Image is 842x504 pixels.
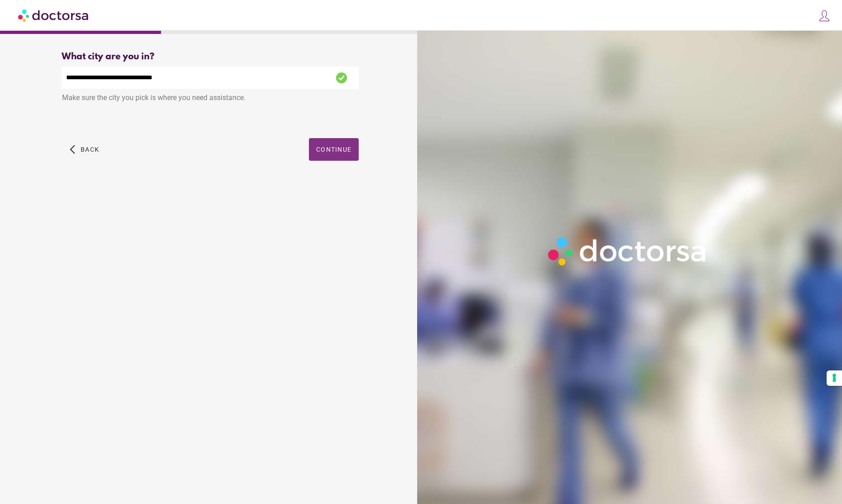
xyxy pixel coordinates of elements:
button: Your consent preferences for tracking technologies [827,370,842,386]
div: Make sure the city you pick is where you need assistance. [62,89,359,109]
span: Continue [316,146,351,153]
span: Back [81,146,99,153]
img: Doctorsa.com [18,5,90,25]
button: Continue [309,138,359,161]
button: arrow_back_ios Back [66,138,103,161]
div: What city are you in? [62,52,359,62]
img: icons8-customer-100.png [818,10,831,22]
img: Logo-Doctorsa-trans-White-partial-flat.png [544,232,712,270]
